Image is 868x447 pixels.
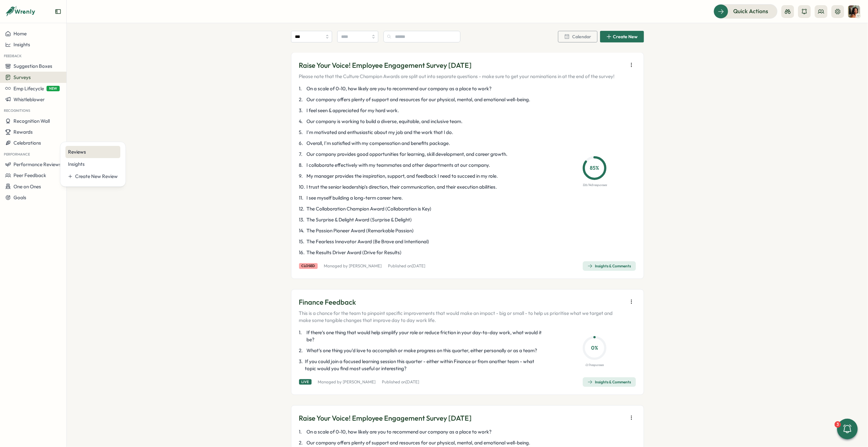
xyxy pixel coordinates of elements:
[299,151,305,158] span: 7 .
[299,439,305,446] span: 2 .
[13,161,61,167] span: Performance Reviews
[13,172,46,178] span: Peer Feedback
[324,263,382,269] p: Managed by
[299,216,305,223] span: 13 .
[13,194,26,201] span: Goals
[299,297,624,307] p: Finance Feedback
[299,162,305,169] span: 8 .
[307,216,412,223] span: The Surprise & Delight Award (Surprise & Delight)
[299,310,624,324] p: This is a chance for the team to pinpoint specific improvements that would make an impact - big o...
[68,161,118,168] div: Insights
[307,428,492,435] span: On a scale of 0-10, how likely are you to recommend our company as a place to work?
[412,263,425,268] span: [DATE]
[586,362,604,368] p: 0 / 1 responses
[299,173,305,180] span: 9 .
[714,4,778,18] button: Quick Actions
[299,118,305,125] span: 4 .
[307,249,402,256] span: The Results Driver Award (Drive for Results)
[299,227,305,234] span: 14 .
[306,329,546,343] span: If there’s one thing that would help simplify your role or reduce friction in your day-to-day wor...
[299,60,615,70] p: Raise Your Voice! Employee Engagement Survey [DATE]
[588,380,631,385] div: Insights & Comments
[299,347,305,354] span: 2 .
[733,7,768,15] span: Quick Actions
[600,31,644,42] button: Create New
[307,129,453,136] span: I'm motivated and enthusiastic about my job and the work that I do.
[307,140,450,147] span: Overall, I'm satisfied with my compensation and benefits package.
[299,73,615,80] p: Please note that the Culture Champion Awards are split out into separate questions - make sure to...
[13,31,27,37] span: Home
[13,129,33,135] span: Rewards
[613,34,638,39] span: Create New
[382,379,419,385] p: Published on
[585,344,605,352] p: 0 %
[307,107,399,114] span: I feel seen & appreciated for my hard work.
[318,379,376,385] p: Managed by
[582,183,607,188] p: 126 / 148 responses
[307,347,537,354] span: What’s one thing you’d love to accomplish or make progress on this quarter, either personally or ...
[307,205,432,212] span: The Collaboration Champion Award (Collaboration is Key)
[406,379,419,384] span: [DATE]
[343,379,376,384] a: [PERSON_NAME]
[588,264,631,269] div: Insights & Comments
[299,129,305,136] span: 5 .
[307,162,490,169] span: I collaborate effectively with my teammates and other departments at our company.
[13,183,41,190] span: One on Ones
[585,164,605,172] p: 85 %
[307,227,414,234] span: The Passion Pioneer Award (Remarkable Passion)
[307,194,403,201] span: I see myself building a long-term career here.
[572,34,591,39] span: Calendar
[558,31,597,42] button: Calendar
[13,85,44,92] span: Emp Lifecycle
[307,85,492,92] span: On a scale of 0-10, how likely are you to recommend our company as a place to work?
[307,118,463,125] span: Our company is working to build a diverse, equitable, and inclusive team.
[299,96,305,103] span: 2 .
[837,419,858,439] button: 3
[307,96,530,103] span: Our company offers plenty of support and resources for our physical, mental, and emotional well-b...
[13,63,52,69] span: Suggestion Boxes
[349,263,382,268] a: [PERSON_NAME]
[13,74,31,80] span: Surveys
[299,428,305,435] span: 1 .
[307,439,530,446] span: Our company offers plenty of support and resources for our physical, mental, and emotional well-b...
[13,41,30,48] span: Insights
[307,151,508,158] span: Our company provides good opportunities for learning, skill development, and career growth.
[299,379,312,385] div: Live
[299,249,305,256] span: 16 .
[583,261,636,271] button: Insights & Comments
[299,263,318,269] div: closed
[47,86,60,91] span: NEW
[835,421,841,428] div: 3
[299,194,305,201] span: 11 .
[299,329,305,343] span: 1 .
[13,96,45,103] span: Whistleblower
[388,263,425,269] p: Published on
[299,107,305,114] span: 3 .
[65,146,120,158] a: Reviews
[299,140,305,147] span: 6 .
[305,358,546,372] span: If you could join a focused learning session this quarter - either within Finance or from another...
[13,118,50,124] span: Recognition Wall
[55,8,61,15] button: Expand sidebar
[75,173,118,180] div: Create New Review
[307,173,498,180] span: My manager provides the inspiration, support, and feedback I need to succeed in my role.
[307,183,497,191] span: I trust the senior leadership's direction, their communication, and their execution abilities.
[65,158,120,170] a: Insights
[299,205,305,212] span: 12 .
[299,85,305,92] span: 1 .
[583,377,636,387] button: Insights & Comments
[299,358,304,372] span: 3 .
[13,140,41,146] span: Celebrations
[848,5,860,18] img: Viveca Riley
[299,183,305,191] span: 10 .
[299,413,472,423] p: Raise Your Voice! Employee Engagement Survey [DATE]
[65,170,120,183] button: Create New Review
[299,238,305,245] span: 15 .
[307,238,429,245] span: The Fearless Innovator Award (Be Brave and Intentional)
[68,148,118,156] div: Reviews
